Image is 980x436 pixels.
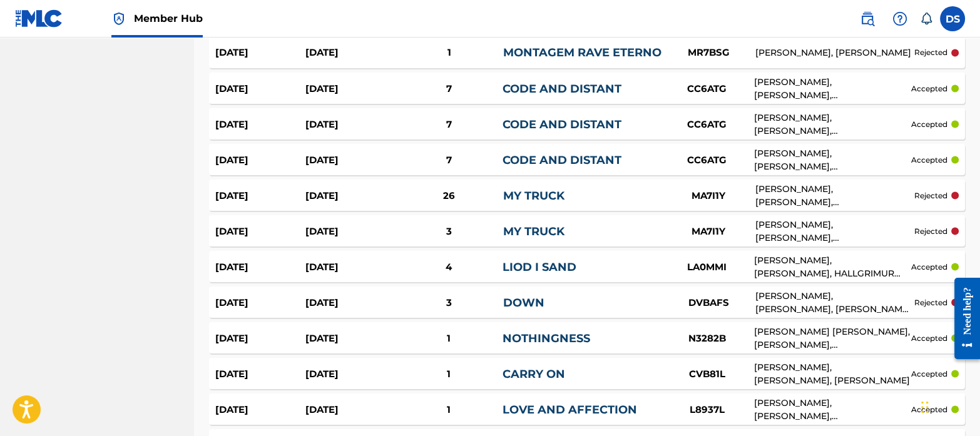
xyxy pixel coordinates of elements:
img: search [860,11,875,26]
iframe: Resource Center [945,268,980,368]
p: accepted [911,332,947,343]
a: MY TRUCK [503,188,564,202]
p: accepted [911,261,947,272]
div: MA7I1Y [661,224,755,238]
div: [DATE] [215,260,305,274]
p: accepted [911,403,947,415]
img: Top Rightsholder [111,11,126,26]
p: rejected [914,47,947,58]
p: rejected [914,225,947,236]
p: accepted [911,368,947,379]
a: NOTHINGNESS [503,331,590,345]
a: CODE AND DISTANT [503,153,621,166]
div: [PERSON_NAME], [PERSON_NAME], [PERSON_NAME], [PERSON_NAME] [753,146,911,173]
div: 1 [395,367,503,381]
span: Member Hub [134,11,203,26]
div: 1 [395,402,503,417]
div: [DATE] [305,46,396,60]
div: [PERSON_NAME], [PERSON_NAME], [PERSON_NAME], [PERSON_NAME], [PERSON_NAME] [PERSON_NAME], [PERSON_... [755,182,914,208]
div: 7 [395,117,503,131]
div: [DATE] [305,153,396,167]
div: [DATE] [305,81,396,96]
div: Help [887,6,912,31]
div: [DATE] [215,367,305,381]
div: User Menu [940,6,965,31]
div: [DATE] [215,188,305,203]
div: 1 [396,46,504,60]
div: [DATE] [305,367,396,381]
div: CC6ATG [660,81,753,96]
div: 3 [396,295,504,310]
a: MONTAGEM RAVE ETERNO [503,46,661,59]
div: [PERSON_NAME], [PERSON_NAME], [PERSON_NAME] [PERSON_NAME] [PERSON_NAME] [755,289,914,315]
a: LIOD I SAND [503,260,576,273]
div: 4 [395,260,503,274]
div: DVBAFS [661,295,755,310]
div: [PERSON_NAME], [PERSON_NAME], [PERSON_NAME], [PERSON_NAME] [753,75,911,101]
div: 3 [396,224,504,238]
div: [PERSON_NAME], [PERSON_NAME], HALLGRIMUR [PERSON_NAME], [PERSON_NAME], [PERSON_NAME], [PERSON_NAME] [753,253,911,280]
div: Drag [921,388,929,426]
div: L8937L [660,402,753,417]
a: Public Search [855,6,880,31]
div: [DATE] [305,260,396,274]
div: 1 [395,331,503,345]
div: [DATE] [215,331,305,345]
div: 26 [396,188,504,203]
div: [DATE] [215,402,305,417]
div: CC6ATG [660,153,753,167]
div: N3282B [660,331,753,345]
img: MLC Logo [15,9,63,28]
iframe: Chat Widget [917,376,980,436]
div: [PERSON_NAME], [PERSON_NAME], [PERSON_NAME], [PERSON_NAME], [PERSON_NAME] [PERSON_NAME], [PERSON_... [755,218,914,244]
a: CODE AND DISTANT [503,117,621,131]
div: CC6ATG [660,117,753,131]
div: 7 [395,81,503,96]
div: [PERSON_NAME], [PERSON_NAME], [PERSON_NAME], [PERSON_NAME] [753,111,911,137]
div: [DATE] [215,295,305,310]
div: 7 [395,153,503,167]
div: [PERSON_NAME], [PERSON_NAME] [755,46,914,59]
a: CARRY ON [503,367,565,380]
p: accepted [911,83,947,94]
div: [DATE] [305,295,396,310]
div: [DATE] [305,331,396,345]
a: DOWN [503,295,544,309]
div: MR7BSG [661,46,755,60]
div: [DATE] [305,188,396,203]
p: accepted [911,118,947,129]
div: [PERSON_NAME], [PERSON_NAME], [PERSON_NAME], [PERSON_NAME], [PERSON_NAME] [753,396,911,422]
div: [DATE] [215,46,305,60]
div: [DATE] [305,224,396,238]
div: [DATE] [215,117,305,131]
p: accepted [911,154,947,165]
a: MY TRUCK [503,224,564,238]
img: help [892,11,907,26]
div: [PERSON_NAME], [PERSON_NAME], [PERSON_NAME] [753,360,911,387]
div: [DATE] [215,153,305,167]
div: [DATE] [215,81,305,96]
div: Notifications [920,13,932,25]
div: [DATE] [305,402,396,417]
p: rejected [914,297,947,308]
div: [DATE] [305,117,396,131]
div: CVB81L [660,367,753,381]
a: LOVE AND AFFECTION [503,402,637,416]
p: rejected [914,190,947,201]
div: LA0MMI [660,260,753,274]
div: [PERSON_NAME] [PERSON_NAME], [PERSON_NAME], [PERSON_NAME], [PERSON_NAME] [753,325,911,351]
div: MA7I1Y [661,188,755,203]
a: CODE AND DISTANT [503,81,621,95]
div: [DATE] [215,224,305,238]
